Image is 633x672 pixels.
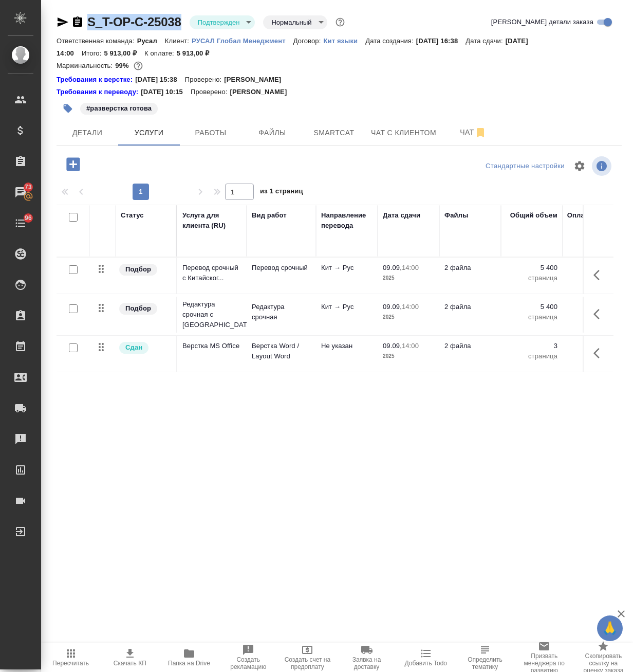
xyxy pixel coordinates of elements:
[137,37,165,45] p: Русал
[587,341,612,366] button: Показать кнопки
[252,210,287,221] div: Вид работ
[3,210,39,236] a: 96
[321,302,373,312] p: Кит → Рус
[402,303,419,311] p: 14:00
[568,273,619,283] p: страница
[252,341,311,361] p: Верстка Word / Layout Word
[284,656,331,670] span: Создать счет на предоплату
[124,126,174,139] span: Услуги
[159,643,218,672] button: Папка на Drive
[125,342,142,353] p: Сдан
[278,643,337,672] button: Создать счет на предоплату
[506,351,557,361] p: страница
[383,210,420,221] div: Дата сдачи
[343,656,390,670] span: Заявка на доставку
[57,87,141,97] a: Требования к переводу:
[18,213,38,223] span: 96
[402,264,419,271] p: 14:00
[52,660,89,667] span: Пересчитать
[444,302,496,312] p: 2 файла
[383,312,434,322] p: 2025
[168,660,210,667] span: Папка на Drive
[182,299,241,330] p: Редактура срочная с [GEOGRAPHIC_DATA]...
[59,154,87,175] button: Добавить услугу
[597,615,623,641] button: 🙏
[587,302,612,326] button: Показать кнопки
[3,179,39,205] a: 73
[82,49,104,57] p: Итого:
[135,75,185,85] p: [DATE] 15:38
[449,126,498,139] span: Чат
[416,37,466,45] p: [DATE] 16:38
[192,36,293,45] a: РУСАЛ Глобал Менеджмент
[252,263,311,273] p: Перевод срочный
[444,341,496,351] p: 2 файла
[587,263,612,287] button: Показать кнопки
[114,660,146,667] span: Скачать КП
[506,302,557,312] p: 5 400
[185,75,225,85] p: Проверено:
[104,49,144,57] p: 5 913,00 ₽
[567,154,592,178] span: Настроить таблицу
[568,341,619,351] p: 3
[506,341,557,351] p: 3
[323,37,365,45] p: Кит языки
[195,18,243,27] button: Подтвержден
[337,643,396,672] button: Заявка на доставку
[568,263,619,273] p: 3
[182,341,241,351] p: Верстка MS Office
[601,617,619,639] span: 🙏
[466,37,505,45] p: Дата сдачи:
[263,15,327,29] div: Подтвержден
[506,312,557,322] p: страница
[321,341,373,351] p: Не указан
[63,126,112,139] span: Детали
[515,643,574,672] button: Призвать менеджера по развитию
[71,16,84,28] button: Скопировать ссылку
[321,263,373,273] p: Кит → Рус
[323,36,365,45] a: Кит языки
[190,15,255,29] div: Подтвержден
[383,273,434,283] p: 2025
[365,37,416,45] p: Дата создания:
[144,49,177,57] p: К оплате:
[444,263,496,273] p: 2 файла
[86,103,152,114] p: #разверстка готова
[141,87,191,97] p: [DATE] 10:15
[592,156,613,176] span: Посмотреть информацию
[182,210,241,231] div: Услуга для клиента (RU)
[177,49,217,57] p: 5 913,00 ₽
[57,62,115,69] p: Маржинальность:
[510,210,557,221] div: Общий объем
[225,656,272,670] span: Создать рекламацию
[506,263,557,273] p: 5 400
[121,210,144,221] div: Статус
[41,643,100,672] button: Пересчитать
[165,37,192,45] p: Клиент:
[192,37,293,45] p: РУСАЛ Глобал Менеджмент
[371,126,436,139] span: Чат с клиентом
[483,158,567,174] div: split button
[260,185,303,200] span: из 1 страниц
[57,97,79,120] button: Добавить тэг
[57,16,69,28] button: Скопировать ссылку для ЯМессенджера
[383,264,402,271] p: 09.09,
[186,126,235,139] span: Работы
[230,87,294,97] p: [PERSON_NAME]
[248,126,297,139] span: Файлы
[444,210,468,221] div: Файлы
[383,303,402,311] p: 09.09,
[18,182,38,192] span: 73
[57,75,135,85] a: Требования к верстке:
[574,643,633,672] button: Скопировать ссылку на оценку заказа
[100,643,159,672] button: Скачать КП
[461,656,508,670] span: Определить тематику
[321,210,373,231] div: Направление перевода
[87,15,181,29] a: S_T-OP-C-25038
[182,263,241,283] p: Перевод срочный с Китайског...
[219,643,278,672] button: Создать рекламацию
[268,18,314,27] button: Нормальный
[383,351,434,361] p: 2025
[455,643,514,672] button: Определить тематику
[491,17,593,27] span: [PERSON_NAME] детали заказа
